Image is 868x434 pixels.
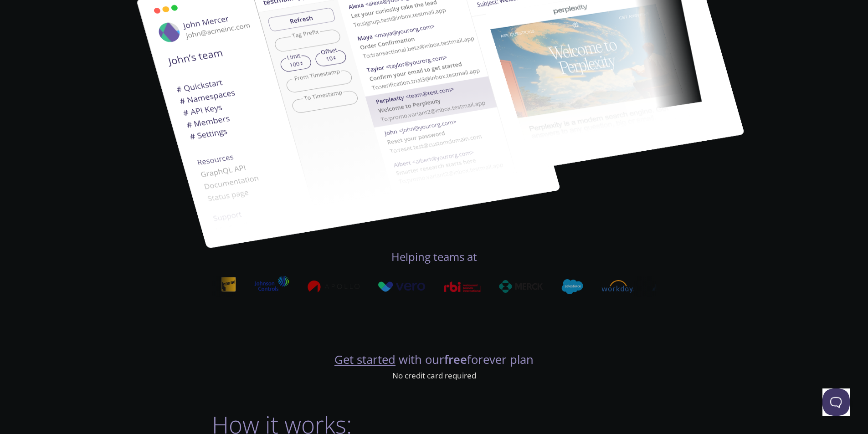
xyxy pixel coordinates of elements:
[822,388,850,416] iframe: Help Scout Beacon - Open
[212,370,657,382] p: No credit card required
[221,277,236,296] img: interac
[377,281,426,292] img: vero
[561,279,583,294] img: salesforce
[443,281,480,292] img: rbi
[254,276,289,297] img: johnsoncontrols
[334,352,395,368] a: Get started
[212,250,657,264] h4: Helping teams at
[307,280,359,293] img: apollo
[601,280,633,293] img: workday
[444,352,467,368] strong: free
[498,280,543,293] img: merck
[212,352,657,368] h4: with our forever plan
